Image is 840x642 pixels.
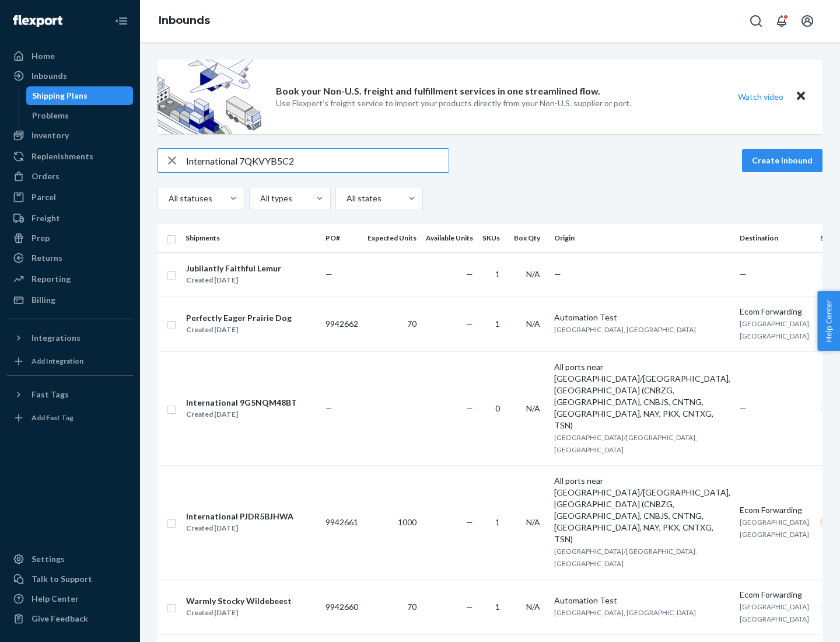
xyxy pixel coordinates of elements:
[744,9,768,33] button: Open Search Box
[32,573,92,585] div: Talk to Support
[466,517,473,527] span: —
[7,329,133,347] button: Integrations
[7,126,133,145] a: Inventory
[32,212,60,224] div: Freight
[554,433,697,454] span: [GEOGRAPHIC_DATA]/[GEOGRAPHIC_DATA], [GEOGRAPHIC_DATA]
[407,319,416,329] span: 70
[495,602,500,612] span: 1
[32,356,83,366] div: Add Integration
[32,252,62,264] div: Returns
[32,413,73,423] div: Add Fast Tag
[554,475,730,545] div: All ports near [GEOGRAPHIC_DATA]/[GEOGRAPHIC_DATA], [GEOGRAPHIC_DATA] (CNBZG, [GEOGRAPHIC_DATA], ...
[740,319,811,340] span: [GEOGRAPHIC_DATA], [GEOGRAPHIC_DATA]
[32,593,79,605] div: Help Center
[7,249,133,267] a: Returns
[32,294,55,306] div: Billing
[276,97,631,109] p: Use Flexport’s freight service to import your products directly from your Non-U.S. supplier or port.
[32,332,80,344] div: Integrations
[495,403,500,413] span: 0
[276,85,600,98] p: Book your Non-U.S. freight and fulfillment services in one streamlined flow.
[817,291,840,351] button: Help Center
[32,553,65,565] div: Settings
[186,511,293,522] div: International PJDR5BJHWA
[526,517,540,527] span: N/A
[186,274,281,286] div: Created [DATE]
[495,269,500,279] span: 1
[7,291,133,309] a: Billing
[321,579,363,634] td: 9942660
[32,151,93,162] div: Replenishments
[740,306,811,317] div: Ecom Forwarding
[770,9,793,33] button: Open notifications
[7,167,133,186] a: Orders
[32,90,87,102] div: Shipping Plans
[495,517,500,527] span: 1
[345,193,346,204] input: All states
[740,589,811,601] div: Ecom Forwarding
[26,86,134,105] a: Shipping Plans
[7,147,133,166] a: Replenishments
[7,352,133,371] a: Add Integration
[7,550,133,568] a: Settings
[466,269,473,279] span: —
[735,224,815,252] th: Destination
[26,106,134,125] a: Problems
[554,269,561,279] span: —
[186,409,297,420] div: Created [DATE]
[407,602,416,612] span: 70
[740,518,811,539] span: [GEOGRAPHIC_DATA], [GEOGRAPHIC_DATA]
[7,229,133,247] a: Prep
[549,224,735,252] th: Origin
[181,224,321,252] th: Shipments
[7,609,133,628] button: Give Feedback
[7,209,133,228] a: Freight
[32,273,71,285] div: Reporting
[466,602,473,612] span: —
[32,232,50,244] div: Prep
[730,88,791,105] button: Watch video
[554,608,696,617] span: [GEOGRAPHIC_DATA], [GEOGRAPHIC_DATA]
[259,193,260,204] input: All types
[7,270,133,288] a: Reporting
[7,589,133,608] a: Help Center
[526,602,540,612] span: N/A
[7,385,133,404] button: Fast Tags
[321,224,363,252] th: PO#
[7,67,133,85] a: Inbounds
[554,312,730,323] div: Automation Test
[7,188,133,207] a: Parcel
[421,224,478,252] th: Available Units
[32,50,55,62] div: Home
[526,403,540,413] span: N/A
[13,15,62,27] img: Flexport logo
[554,325,696,334] span: [GEOGRAPHIC_DATA], [GEOGRAPHIC_DATA]
[740,602,811,623] span: [GEOGRAPHIC_DATA], [GEOGRAPHIC_DATA]
[32,70,67,82] div: Inbounds
[186,397,297,409] div: International 9G5NQM48BT
[554,595,730,606] div: Automation Test
[325,403,332,413] span: —
[186,522,293,534] div: Created [DATE]
[32,389,69,400] div: Fast Tags
[796,9,819,33] button: Open account menu
[740,504,811,516] div: Ecom Forwarding
[7,570,133,588] a: Talk to Support
[7,47,133,65] a: Home
[159,14,210,27] a: Inbounds
[793,88,808,105] button: Close
[466,403,473,413] span: —
[149,4,219,38] ol: breadcrumbs
[186,324,292,336] div: Created [DATE]
[32,191,56,203] div: Parcel
[32,110,69,121] div: Problems
[554,361,730,431] div: All ports near [GEOGRAPHIC_DATA]/[GEOGRAPHIC_DATA], [GEOGRAPHIC_DATA] (CNBZG, [GEOGRAPHIC_DATA], ...
[466,319,473,329] span: —
[7,409,133,427] a: Add Fast Tag
[495,319,500,329] span: 1
[554,547,697,568] span: [GEOGRAPHIC_DATA]/[GEOGRAPHIC_DATA], [GEOGRAPHIC_DATA]
[186,595,292,607] div: Warmly Stocky Wildebeest
[32,170,60,182] div: Orders
[167,193,169,204] input: All statuses
[110,9,133,33] button: Close Navigation
[186,312,292,324] div: Perfectly Eager Prairie Dog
